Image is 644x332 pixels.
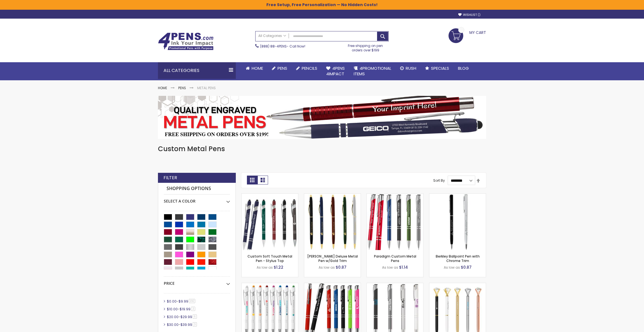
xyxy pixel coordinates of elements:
[326,65,345,77] span: 4Pens 4impact
[247,176,257,184] strong: Grid
[436,254,480,263] a: Berkley Ballpoint Pen with Chrome Trim
[258,34,286,38] span: All Categories
[354,65,391,77] span: 4PROMOTIONAL ITEMS
[165,299,197,304] a: $0.00-$9.99192
[260,44,287,49] a: (888) 88-4PENS
[180,314,192,319] span: $29.99
[454,62,473,74] a: Blog
[256,31,289,41] a: All Categories
[458,13,480,17] a: Wishlist
[165,307,197,311] a: $10.00-$19.993
[247,254,292,263] a: Custom Soft Touch Metal Pen - Stylus Top
[164,194,230,204] div: Select A Color
[322,62,349,80] a: 4Pens4impact
[158,144,486,153] h1: Custom Metal Pens
[164,277,230,286] div: Price
[336,264,346,270] span: $0.87
[179,299,188,304] span: $9.99
[165,314,199,319] a: $20.00-$29.996
[429,193,486,198] a: Berkley Ballpoint Pen with Chrome Trim
[167,322,179,327] span: $30.00
[180,307,190,311] span: $19.99
[433,178,445,183] label: Sort By
[274,264,283,270] span: $1.22
[382,265,398,270] span: As low as
[429,194,486,250] img: Berkley Ballpoint Pen with Chrome Trim
[252,65,263,71] span: Home
[399,264,408,270] span: $1.14
[421,62,454,74] a: Specials
[164,175,177,181] strong: Filter
[429,283,486,288] a: Personalized Diamond-III Crystal Clear Brass Pen
[304,193,361,198] a: Cooper Deluxe Metal Pen w/Gold Trim
[165,322,199,327] a: $30.00-$39.993
[260,44,305,49] span: - Call Now!
[302,65,317,71] span: Pencils
[307,254,358,263] a: [PERSON_NAME] Deluxe Metal Pen w/Gold Trim
[406,65,416,71] span: Rush
[319,265,335,270] span: As low as
[158,86,167,90] a: Home
[158,96,486,139] img: Metal Pens
[342,41,389,53] div: Free shipping on pen orders over $199
[304,194,361,250] img: Cooper Deluxe Metal Pen w/Gold Trim
[458,65,469,71] span: Blog
[367,283,423,288] a: Paradigm Custom Metal Pens - Screen Printed
[267,62,292,74] a: Pens
[164,183,230,195] strong: Shopping Options
[242,193,298,198] a: Custom Soft Touch Metal Pen - Stylus Top
[158,33,214,50] img: 4Pens Custom Pens and Promotional Products
[167,299,177,304] span: $0.00
[242,194,298,250] img: Custom Soft Touch Metal Pen - Stylus Top
[396,62,421,74] a: Rush
[167,307,178,311] span: $10.00
[158,62,236,79] div: All Categories
[193,322,197,326] span: 3
[367,194,423,250] img: Paradigm Plus Custom Metal Pens
[197,86,216,90] strong: Metal Pens
[178,86,186,90] a: Pens
[374,254,416,263] a: Paradigm Custom Metal Pens
[444,265,460,270] span: As low as
[180,322,192,327] span: $39.99
[167,314,179,319] span: $20.00
[278,65,287,71] span: Pens
[241,62,267,74] a: Home
[191,307,195,311] span: 3
[431,65,449,71] span: Specials
[461,264,472,270] span: $0.87
[367,193,423,198] a: Paradigm Plus Custom Metal Pens
[349,62,396,80] a: 4PROMOTIONALITEMS
[304,283,361,288] a: Paramount Custom Metal Stylus® Pens -Special Offer
[292,62,322,74] a: Pencils
[257,265,273,270] span: As low as
[189,299,195,303] span: 192
[193,314,197,319] span: 6
[242,283,298,288] a: Ellipse Softy White Barrel Metal Pen with Stylus - ColorJet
